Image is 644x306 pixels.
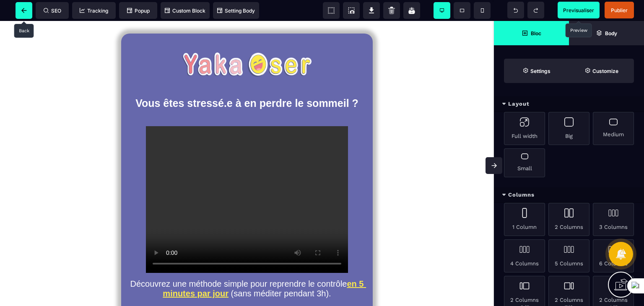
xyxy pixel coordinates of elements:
span: Tracking [80,8,108,14]
span: Setting Body [217,8,255,14]
strong: Bloc [531,30,541,36]
div: Small [504,148,545,177]
div: Medium [593,112,634,145]
div: 1 Column [504,203,545,236]
strong: Customize [592,68,618,74]
div: 2 Columns [548,203,589,236]
strong: Body [605,30,617,36]
strong: Settings [530,68,551,74]
span: Open Style Manager [569,59,634,83]
div: 6 Columns [593,239,634,272]
span: Open Layer Manager [569,21,644,45]
span: View components [323,2,340,19]
span: SEO [44,8,61,14]
text: Vous êtes stressé.e à en perdre le sommeil ? [127,74,366,91]
text: Découvrez une méthode simple pour reprendre le contrôle (sans méditer pendant 3h). [127,256,366,280]
span: Preview [558,2,600,18]
span: Open Blocks [494,21,569,45]
span: Settings [504,59,569,83]
div: 5 Columns [548,239,589,272]
div: Full width [504,112,545,145]
span: Popup [127,8,150,14]
span: Publier [611,7,628,13]
img: Logo YakaOser [182,31,312,56]
div: Columns [494,187,644,203]
div: Layout [494,96,644,112]
span: Screenshot [343,2,360,19]
span: Custom Block [165,8,205,14]
div: 4 Columns [504,239,545,272]
div: 3 Columns [593,203,634,236]
div: Big [548,112,589,145]
span: Previsualiser [563,7,594,13]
